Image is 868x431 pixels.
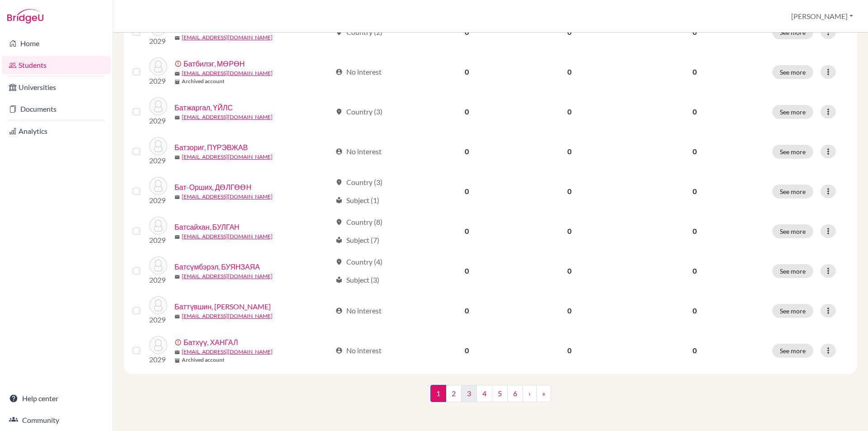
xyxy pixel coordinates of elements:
[175,301,271,312] a: Баттүвшин, [PERSON_NAME]
[149,76,167,86] p: 2029
[175,339,184,346] span: error_outline
[628,66,761,77] p: 0
[335,345,382,356] div: No interest
[492,385,508,402] a: 5
[182,113,273,121] a: [EMAIL_ADDRESS][DOMAIN_NAME]
[772,224,813,238] button: See more
[335,237,343,244] span: local_library
[175,71,180,76] span: mail
[335,106,382,117] div: Country (3)
[335,148,343,155] span: account_circle
[461,385,477,402] a: 3
[335,276,343,284] span: local_library
[149,137,167,155] img: Батзориг, ПҮРЭВЖАВ
[175,194,180,200] span: mail
[335,146,382,157] div: No interest
[175,155,180,160] span: mail
[517,52,622,92] td: 0
[175,60,184,67] span: error_outline
[335,108,343,115] span: location_on
[175,182,251,193] a: Бат-Орших, ДӨЛГӨӨН
[628,146,761,157] p: 0
[2,100,111,118] a: Documents
[175,35,180,41] span: mail
[335,28,343,36] span: location_on
[335,177,382,188] div: Country (3)
[628,265,761,276] p: 0
[772,65,813,79] button: See more
[149,115,167,126] p: 2029
[2,56,111,74] a: Students
[184,337,238,348] a: Батхүү, ХАНГАЛ
[335,305,382,316] div: No interest
[523,385,537,402] a: ›
[417,92,517,132] td: 0
[517,132,622,171] td: 0
[182,77,225,85] b: Archived account
[772,105,813,119] button: See more
[149,36,167,47] p: 2029
[517,171,622,211] td: 0
[149,155,167,166] p: 2029
[335,218,343,226] span: location_on
[335,68,343,76] span: account_circle
[149,275,167,285] p: 2029
[628,106,761,117] p: 0
[476,385,492,402] a: 4
[430,385,446,402] span: 1
[517,92,622,132] td: 0
[175,102,233,113] a: Батжаргал, ҮЙЛС
[182,348,273,356] a: [EMAIL_ADDRESS][DOMAIN_NAME]
[149,235,167,246] p: 2029
[335,258,343,265] span: location_on
[149,57,167,76] img: Батбилэг, МӨРӨН
[175,79,180,85] span: inventory_2
[772,185,813,199] button: See more
[772,264,813,278] button: See more
[628,186,761,197] p: 0
[335,217,382,227] div: Country (8)
[417,211,517,251] td: 0
[175,142,248,153] a: Батзориг, ПҮРЭВЖАВ
[2,34,111,52] a: Home
[182,69,273,77] a: [EMAIL_ADDRESS][DOMAIN_NAME]
[149,354,167,365] p: 2029
[517,331,622,370] td: 0
[182,272,273,280] a: [EMAIL_ADDRESS][DOMAIN_NAME]
[175,350,180,355] span: mail
[430,385,551,409] nav: ...
[417,171,517,211] td: 0
[175,261,260,272] a: Батсүмбэрэл, БУЯНЗАЯА
[175,115,180,120] span: mail
[2,78,111,96] a: Universities
[335,197,343,204] span: local_library
[417,251,517,291] td: 0
[628,305,761,316] p: 0
[175,234,180,240] span: mail
[175,222,240,232] a: Батсайхан, БУЛГАН
[335,235,379,246] div: Subject (7)
[628,345,761,356] p: 0
[149,256,167,275] img: Батсүмбэрэл, БУЯНЗАЯА
[182,193,273,201] a: [EMAIL_ADDRESS][DOMAIN_NAME]
[517,211,622,251] td: 0
[149,296,167,314] img: Баттүвшин, МИШЭЭЛ
[149,336,167,354] img: Батхүү, ХАНГАЛ
[182,33,273,42] a: [EMAIL_ADDRESS][DOMAIN_NAME]
[536,385,551,402] a: »
[149,177,167,195] img: Бат-Орших, ДӨЛГӨӨН
[175,358,180,363] span: inventory_2
[417,132,517,171] td: 0
[149,314,167,325] p: 2029
[335,256,382,267] div: Country (4)
[517,251,622,291] td: 0
[2,389,111,407] a: Help center
[335,66,382,77] div: No interest
[182,356,225,364] b: Archived account
[417,52,517,92] td: 0
[446,385,462,402] a: 2
[184,58,245,69] a: Батбилэг, МӨРӨН
[335,195,379,206] div: Subject (1)
[182,312,273,320] a: [EMAIL_ADDRESS][DOMAIN_NAME]
[335,275,379,285] div: Subject (3)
